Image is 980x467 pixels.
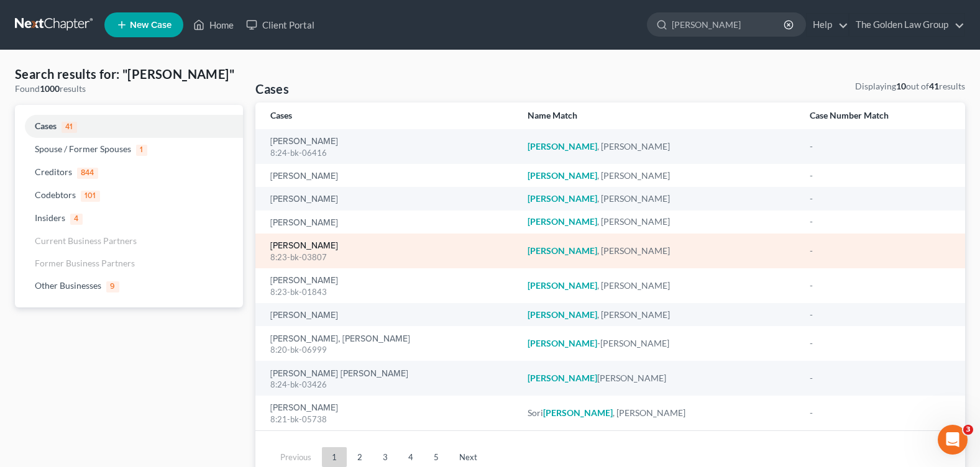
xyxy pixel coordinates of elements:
[449,447,487,467] a: Next
[35,120,57,131] span: Cases
[528,280,597,291] em: [PERSON_NAME]
[528,338,597,348] em: [PERSON_NAME]
[240,14,321,36] a: Client Portal
[963,425,973,435] span: 3
[270,172,338,181] a: [PERSON_NAME]
[528,216,597,227] em: [PERSON_NAME]
[15,184,243,207] a: Codebtors101
[800,102,965,129] th: Case Number Match
[270,370,408,378] a: [PERSON_NAME] [PERSON_NAME]
[929,81,939,91] strong: 41
[270,252,507,263] div: 8:23-bk-03807
[40,83,60,94] strong: 1000
[528,245,790,257] div: , [PERSON_NAME]
[15,207,243,230] a: Insiders4
[35,212,65,223] span: Insiders
[15,83,243,95] div: Found results
[347,447,372,467] a: 2
[35,189,76,200] span: Codebtors
[270,137,338,146] a: [PERSON_NAME]
[528,215,790,228] div: , [PERSON_NAME]
[322,447,347,467] a: 1
[849,14,964,36] a: The Golden Law Group
[807,14,848,36] a: Help
[810,372,950,384] div: -
[528,373,597,383] em: [PERSON_NAME]
[270,379,507,391] div: 8:24-bk-03426
[15,115,243,138] a: Cases41
[672,13,785,36] input: Search by name...
[15,252,243,274] a: Former Business Partners
[70,214,83,225] span: 4
[528,337,790,350] div: -[PERSON_NAME]
[15,274,243,297] a: Other Businesses9
[270,311,338,320] a: [PERSON_NAME]
[270,286,507,298] div: 8:23-bk-01843
[15,138,243,161] a: Spouse / Former Spouses1
[270,219,338,227] a: [PERSON_NAME]
[62,122,77,133] span: 41
[528,309,597,320] em: [PERSON_NAME]
[810,245,950,257] div: -
[810,337,950,350] div: -
[528,170,790,182] div: , [PERSON_NAME]
[35,280,101,291] span: Other Businesses
[270,404,338,412] a: [PERSON_NAME]
[35,258,135,268] span: Former Business Partners
[528,193,790,205] div: , [PERSON_NAME]
[130,20,172,30] span: New Case
[187,14,240,36] a: Home
[543,407,613,418] em: [PERSON_NAME]
[270,276,338,285] a: [PERSON_NAME]
[518,102,800,129] th: Name Match
[270,195,338,204] a: [PERSON_NAME]
[528,279,790,292] div: , [PERSON_NAME]
[855,80,965,93] div: Displaying out of results
[270,344,507,356] div: 8:20-bk-06999
[77,168,98,179] span: 844
[810,309,950,321] div: -
[938,425,968,455] iframe: Intercom live chat
[810,215,950,228] div: -
[35,235,137,246] span: Current Business Partners
[528,309,790,321] div: , [PERSON_NAME]
[810,407,950,419] div: -
[528,193,597,204] em: [PERSON_NAME]
[270,242,338,250] a: [PERSON_NAME]
[896,81,906,91] strong: 10
[15,230,243,252] a: Current Business Partners
[398,447,423,467] a: 4
[15,161,243,184] a: Creditors844
[81,191,100,202] span: 101
[810,170,950,182] div: -
[106,281,119,292] span: 9
[528,407,790,419] div: Sori , [PERSON_NAME]
[810,193,950,205] div: -
[528,372,790,384] div: [PERSON_NAME]
[270,414,507,425] div: 8:21-bk-05738
[373,447,398,467] a: 3
[528,140,790,153] div: , [PERSON_NAME]
[35,143,131,154] span: Spouse / Former Spouses
[255,102,517,129] th: Cases
[424,447,449,467] a: 5
[528,170,597,181] em: [PERSON_NAME]
[15,65,243,83] h4: Search results for: "[PERSON_NAME]"
[136,145,147,156] span: 1
[810,140,950,153] div: -
[810,279,950,292] div: -
[528,141,597,152] em: [PERSON_NAME]
[528,245,597,256] em: [PERSON_NAME]
[255,80,289,97] h4: Cases
[270,335,410,343] a: [PERSON_NAME], [PERSON_NAME]
[270,147,507,159] div: 8:24-bk-06416
[35,166,72,177] span: Creditors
